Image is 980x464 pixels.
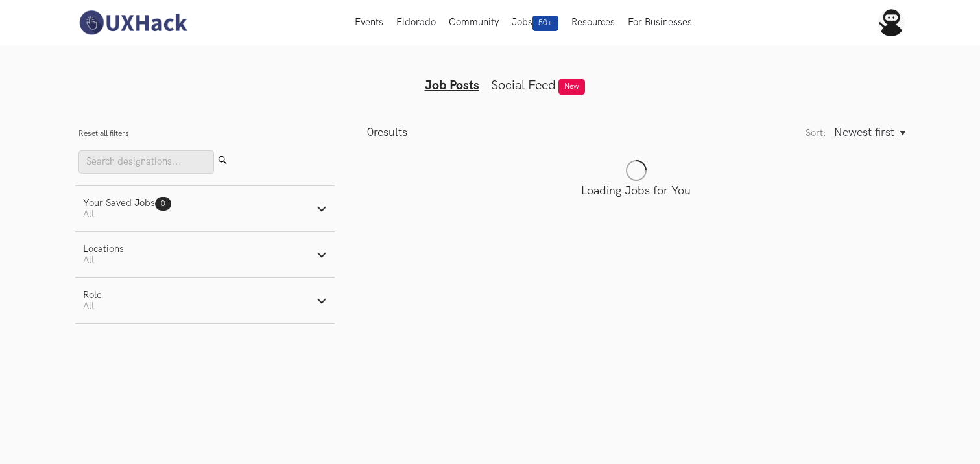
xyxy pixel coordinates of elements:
span: 50+ [532,16,558,31]
span: 0 [367,126,374,139]
div: Role [83,290,102,301]
img: UXHack-logo.png [75,9,191,36]
button: RoleAll [75,278,335,323]
span: All [83,301,94,312]
a: Job Posts [425,78,479,93]
p: Loading Jobs for You [367,184,905,198]
span: All [83,255,94,266]
span: All [83,209,94,220]
span: Newest first [834,126,894,139]
input: Search [78,150,214,174]
button: Reset all filters [78,129,129,139]
a: Social Feed [491,78,556,93]
span: New [558,79,585,95]
button: LocationsAll [75,232,335,277]
div: Locations [83,244,124,255]
p: results [367,126,407,139]
span: 0 [161,199,165,209]
div: Your Saved Jobs [83,198,171,209]
img: Your profile pic [878,9,905,36]
label: Sort: [806,128,826,139]
ul: Tabs Interface [241,57,739,93]
button: Newest first, Sort: [834,126,905,139]
button: Your Saved Jobs0 All [75,186,335,231]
